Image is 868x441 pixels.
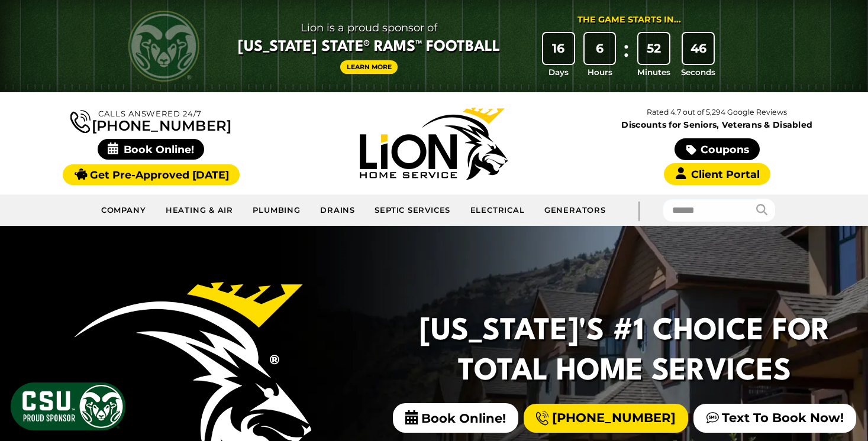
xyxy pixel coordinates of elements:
[615,194,663,226] div: |
[675,138,760,160] a: Coupons
[92,199,156,222] a: Company
[638,33,669,64] div: 52
[681,66,715,78] span: Seconds
[243,199,311,222] a: Plumbing
[311,199,365,222] a: Drains
[340,60,398,74] a: Learn More
[683,33,714,64] div: 46
[238,37,500,57] span: [US_STATE] State® Rams™ Football
[63,164,240,185] a: Get Pre-Approved [DATE]
[664,163,770,185] a: Client Portal
[578,121,856,129] span: Discounts for Seniors, Veterans & Disabled
[620,33,632,79] div: :
[460,199,534,222] a: Electrical
[360,108,508,180] img: Lion Home Service
[585,33,615,64] div: 6
[128,11,199,82] img: CSU Rams logo
[524,404,688,433] a: [PHONE_NUMBER]
[693,404,856,433] a: Text To Book Now!
[393,403,518,433] span: Book Online!
[417,312,832,392] h2: [US_STATE]'s #1 Choice For Total Home Services
[9,381,127,432] img: CSU Sponsor Badge
[98,139,205,160] span: Book Online!
[588,66,612,78] span: Hours
[70,108,231,133] a: [PHONE_NUMBER]
[156,199,244,222] a: Heating & Air
[576,106,859,119] p: Rated 4.7 out of 5,294 Google Reviews
[238,18,500,37] span: Lion is a proud sponsor of
[543,33,574,64] div: 16
[548,66,569,78] span: Days
[535,199,615,222] a: Generators
[577,14,681,27] div: The Game Starts in...
[637,66,670,78] span: Minutes
[365,199,460,222] a: Septic Services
